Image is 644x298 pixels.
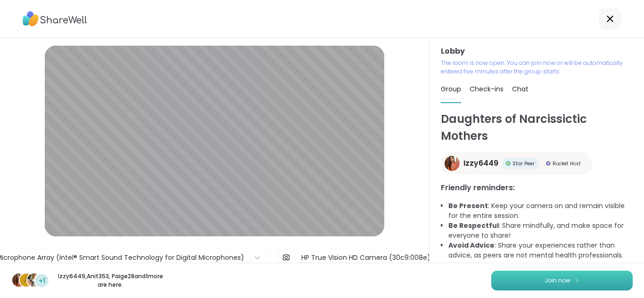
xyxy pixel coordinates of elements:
span: A [24,274,29,286]
span: +1 [39,276,45,286]
b: Be Present [448,201,488,210]
p: Izzy6449 , Anit353 , Paige28 and 1 more are here. [58,272,163,289]
b: Be Respectful [448,221,499,230]
img: Rocket Host [546,161,551,166]
img: Star Peer [506,161,511,166]
li: : Share mindfully, and make space for everyone to share! [448,221,633,241]
span: Izzy6449 [463,158,498,169]
span: Group [441,84,461,94]
h1: Daughters of Narcissictic Mothers [441,111,633,145]
a: Izzy6449Izzy6449Star PeerStar PeerRocket HostRocket Host [441,152,592,175]
span: Star Peer [512,160,535,167]
span: | [294,248,297,267]
span: Join now [545,276,570,285]
p: The room is now open. You can join now or will be automatically entered five minutes after the gr... [441,59,633,76]
li: : Keep your camera on and remain visible for the entire session. [448,201,633,221]
div: HP True Vision HD Camera (30c9:008e) [301,253,430,263]
h3: Lobby [441,46,633,57]
button: Join now [491,271,633,290]
img: Izzy6449 [445,156,460,171]
img: ShareWell Logo [23,8,87,30]
img: Paige28 [27,274,41,287]
li: : Share your experiences rather than advice, as peers are not mental health professionals. [448,241,633,260]
span: Chat [512,84,528,94]
span: Rocket Host [553,160,581,167]
img: ShareWell Logomark [574,278,580,283]
h3: Friendly reminders: [441,182,633,193]
img: Camera [282,248,290,267]
span: Check-ins [470,84,504,94]
b: Avoid Advice [448,241,495,250]
img: Izzy6449 [12,274,25,287]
